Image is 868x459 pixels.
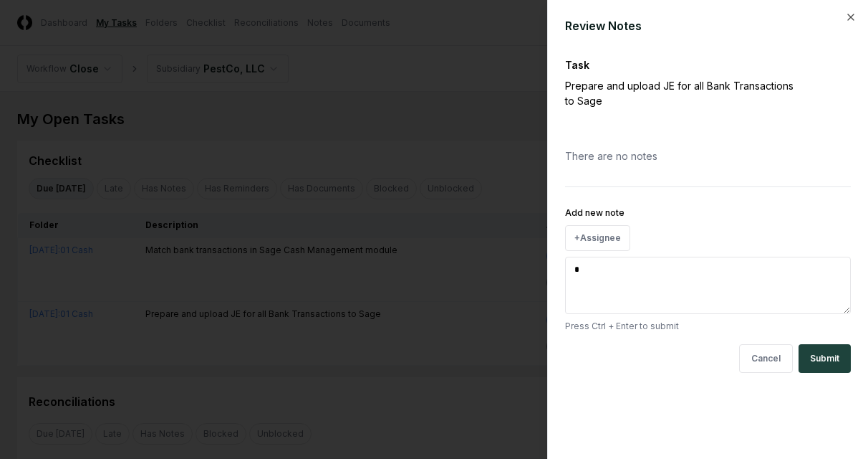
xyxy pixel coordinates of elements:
[565,225,630,251] button: +Assignee
[565,78,801,108] p: Prepare and upload JE for all Bank Transactions to Sage
[739,344,793,373] button: Cancel
[799,344,851,373] button: Submit
[565,207,625,218] label: Add new note
[565,17,851,34] div: Review Notes
[565,57,851,72] div: Task
[565,137,851,175] div: There are no notes
[565,320,851,333] p: Press Ctrl + Enter to submit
